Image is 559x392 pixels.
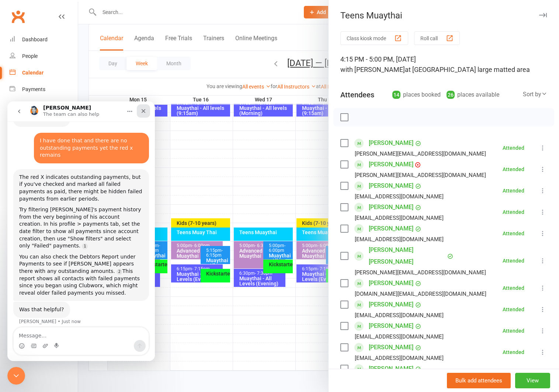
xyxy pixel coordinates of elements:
div: [EMAIL_ADDRESS][DOMAIN_NAME] [355,213,444,223]
button: Upload attachment [35,242,41,247]
div: [PERSON_NAME] • Just now [12,218,73,222]
div: 4:15 PM - 5:00 PM, [DATE] [340,54,547,75]
div: 26 [447,91,455,99]
a: [PERSON_NAME] [369,159,413,170]
div: Calendar [22,70,44,76]
button: Bulk add attendees [447,373,511,388]
div: [EMAIL_ADDRESS][DOMAIN_NAME] [355,192,444,201]
div: places booked [392,90,441,100]
a: Payments [10,81,78,98]
div: Attendees [340,90,374,100]
a: People [10,48,78,65]
a: [PERSON_NAME] [369,223,413,235]
button: Class kiosk mode [340,31,408,45]
a: Source reference 144642: [74,142,80,148]
div: [DOMAIN_NAME][EMAIL_ADDRESS][DOMAIN_NAME] [355,289,486,299]
a: [PERSON_NAME] [369,201,413,213]
a: [PERSON_NAME] [369,277,413,289]
iframe: Intercom live chat [7,101,155,361]
a: [PERSON_NAME] [369,299,413,311]
div: [EMAIL_ADDRESS][DOMAIN_NAME] [355,311,444,320]
div: Toby says… [6,200,142,233]
div: [EMAIL_ADDRESS][DOMAIN_NAME] [355,332,444,341]
button: Send a message… [126,239,138,250]
button: Start recording [47,242,53,247]
div: Sort by [523,90,547,99]
div: You can also check the Debtors Report under Payments to see if [PERSON_NAME] appears there with a... [12,152,136,195]
a: [PERSON_NAME] [PERSON_NAME] [369,244,445,268]
span: at [GEOGRAPHIC_DATA] large matted area [405,66,530,73]
iframe: Intercom live chat [7,367,25,385]
div: Attended [503,258,524,263]
div: Teens Muaythai [329,10,559,21]
div: Attended [503,145,524,150]
textarea: Message… [6,226,141,239]
div: Attended [503,328,524,333]
div: Payments [22,86,45,92]
div: Attended [503,188,524,193]
a: Source reference 8618088: [109,167,115,173]
a: [PERSON_NAME] [369,137,413,149]
div: People [22,53,38,59]
div: Attended [503,209,524,215]
a: Calendar [10,65,78,81]
div: Attended [503,307,524,312]
span: with [PERSON_NAME] [340,66,405,73]
button: View [515,373,550,388]
button: Gif picker [23,242,29,247]
div: [PERSON_NAME][EMAIL_ADDRESS][DOMAIN_NAME] [355,170,486,180]
a: Reports [10,98,78,114]
div: [PERSON_NAME][EMAIL_ADDRESS][DOMAIN_NAME] [355,268,486,277]
div: [EMAIL_ADDRESS][DOMAIN_NAME] [355,353,444,363]
div: Attended [503,350,524,355]
div: Was that helpful? [12,205,57,212]
div: Dashboard [22,37,48,42]
div: Try filtering [PERSON_NAME]'s payment history from the very beginning of his account creation. In... [12,105,136,148]
div: 14 [392,91,400,99]
div: [EMAIL_ADDRESS][DOMAIN_NAME] [355,235,444,244]
a: Dashboard [10,31,78,48]
div: places available [447,90,499,100]
div: [PERSON_NAME][EMAIL_ADDRESS][DOMAIN_NAME] [355,149,486,159]
div: Was that helpful?[PERSON_NAME] • Just now [6,200,63,216]
a: [PERSON_NAME] [369,180,413,192]
button: Roll call [414,31,460,45]
a: [PERSON_NAME] [369,320,413,332]
a: [PERSON_NAME] [369,341,413,353]
div: Attended [503,285,524,291]
button: Emoji picker [11,242,17,247]
div: Attended [503,167,524,172]
a: [PERSON_NAME] [369,363,413,375]
a: Clubworx [9,7,27,26]
div: Attended [503,231,524,236]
